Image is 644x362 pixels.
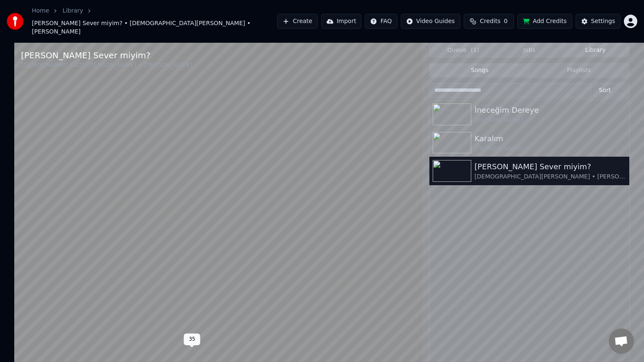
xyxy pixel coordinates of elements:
[475,104,626,116] div: İneceğim Dereye
[475,116,626,124] div: [PERSON_NAME]
[32,7,277,36] nav: breadcrumb
[471,46,479,54] span: ( 1 )
[529,64,628,76] button: Playlists
[21,61,192,70] div: [DEMOGRAPHIC_DATA][PERSON_NAME] • [PERSON_NAME]
[517,14,572,29] button: Add Credits
[475,133,626,145] div: Karalım
[599,86,611,95] span: Sort
[430,44,496,56] button: Queue
[401,14,460,29] button: Video Guides
[475,161,626,173] div: [PERSON_NAME] Sever miyim?
[184,334,200,345] div: 35
[504,17,508,26] span: 0
[496,44,563,56] button: Jobs
[591,17,615,26] div: Settings
[62,7,83,15] a: Library
[609,328,634,354] div: Açık sohbet
[32,19,277,36] span: [PERSON_NAME] Sever miyim? • [DEMOGRAPHIC_DATA][PERSON_NAME] • [PERSON_NAME]
[562,44,628,56] button: Library
[430,64,530,76] button: Songs
[321,14,361,29] button: Import
[464,14,514,29] button: Credits0
[475,173,626,181] div: [DEMOGRAPHIC_DATA][PERSON_NAME] • [PERSON_NAME]
[475,145,626,153] div: [PERSON_NAME]
[7,13,23,30] img: youka
[365,14,397,29] button: FAQ
[277,14,318,29] button: Create
[32,7,49,15] a: Home
[21,49,192,61] div: [PERSON_NAME] Sever miyim?
[480,17,500,26] span: Credits
[576,14,621,29] button: Settings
